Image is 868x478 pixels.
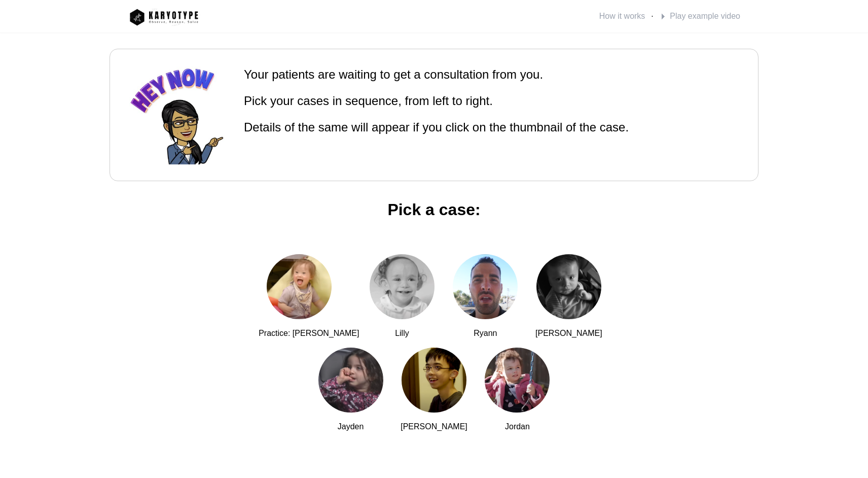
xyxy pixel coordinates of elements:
[259,327,359,339] div: Practice: [PERSON_NAME]
[259,246,359,339] a: Practice: [PERSON_NAME]
[445,246,526,339] a: Ryann
[16,197,852,222] div: Pick a case:
[445,327,526,339] div: Ryann
[658,8,742,24] a: ⏵ Play example video
[244,118,629,136] p: Details of the same will appear if you click on the thumbnail of the case.
[361,327,443,339] div: Lilly
[477,339,558,433] a: Jordan
[126,5,202,28] img: app%2F47f54867%2Fpasted%20image%200-338.png
[310,421,391,433] div: Jayden
[361,246,443,339] a: Lilly
[597,8,654,24] li: ·
[393,339,475,433] a: [PERSON_NAME]
[244,92,629,110] p: Pick your cases in sequence, from left to right.
[126,65,228,164] img: app%2Fkaryotype%2Fgenie-hey-now-1d7.png
[477,421,558,433] div: Jordan
[528,327,609,339] div: [PERSON_NAME]
[244,65,629,84] p: Your patients are waiting to get a consultation from you.
[597,8,647,24] a: How it works
[528,246,609,339] a: [PERSON_NAME]
[310,339,391,433] a: Jayden
[393,421,475,433] div: [PERSON_NAME]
